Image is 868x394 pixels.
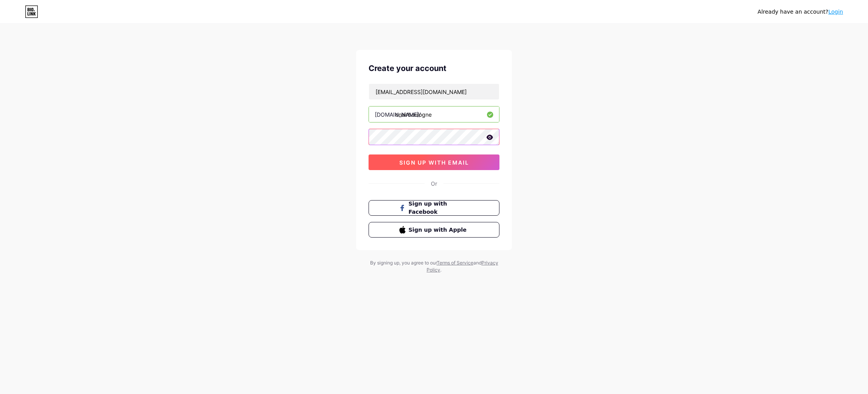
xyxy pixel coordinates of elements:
[369,106,499,122] input: username
[758,8,843,16] div: Already have an account?
[409,200,469,216] span: Sign up with Facebook
[369,84,499,99] input: Email
[369,222,499,238] button: Sign up with Apple
[369,200,499,216] button: Sign up with Facebook
[369,62,499,74] div: Create your account
[375,110,421,119] div: [DOMAIN_NAME]/
[437,260,473,266] a: Terms of Service
[409,226,469,234] span: Sign up with Apple
[369,154,499,170] button: sign up with email
[399,159,469,166] span: sign up with email
[828,9,843,15] a: Login
[431,179,437,188] div: Or
[368,259,500,273] div: By signing up, you agree to our and .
